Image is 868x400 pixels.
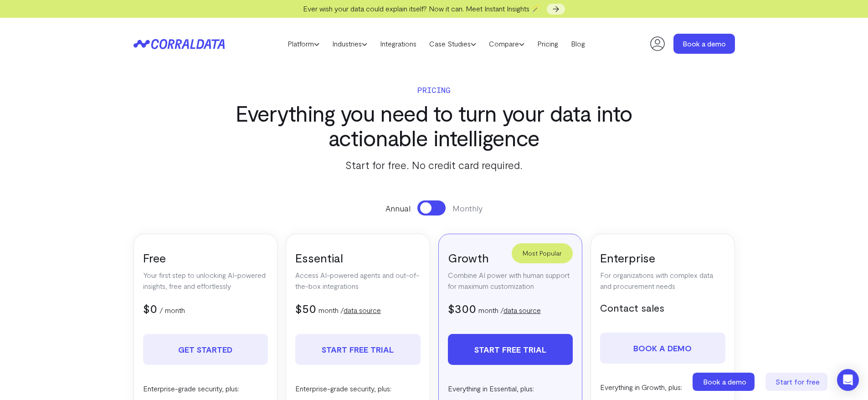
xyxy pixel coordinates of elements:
span: Annual [385,202,411,214]
p: / month [159,305,185,316]
h3: Free [143,250,268,265]
a: Start free trial [448,334,573,365]
span: $0 [143,301,157,315]
span: Ever wish your data could explain itself? Now it can. Meet Instant Insights 🪄 [303,4,540,13]
h3: Everything you need to turn your data into actionable intelligence [222,101,647,150]
a: Blog [565,37,591,51]
a: Book a demo [693,373,756,391]
p: Pricing [222,83,647,96]
h3: Essential [295,250,421,265]
a: Start for free [765,373,829,391]
a: Platform [281,37,326,51]
p: For organizations with complex data and procurement needs [600,270,725,292]
a: Book a demo [600,333,725,364]
p: Everything in Growth, plus: [600,382,725,393]
a: Compare [483,37,531,51]
a: Start free trial [295,334,421,365]
span: $300 [448,301,476,315]
a: data source [503,306,541,314]
p: Your first step to unlocking AI-powered insights, free and effortlessly [143,270,268,292]
p: month / [318,305,381,316]
p: Everything in Essential, plus: [448,383,573,394]
div: Most Popular [512,243,573,263]
a: Industries [326,37,374,51]
h3: Enterprise [600,250,725,265]
a: Integrations [374,37,423,51]
a: Book a demo [673,34,735,54]
p: Enterprise-grade security, plus: [143,383,268,394]
p: month / [478,305,541,316]
h3: Growth [448,250,573,265]
h5: Contact sales [600,301,725,314]
p: Access AI-powered agents and out-of-the-box integrations [295,270,421,292]
p: Enterprise-grade security, plus: [295,383,421,394]
span: $50 [295,301,316,315]
span: Start for free [776,377,820,386]
p: Start for free. No credit card required. [222,157,647,173]
a: Pricing [531,37,565,51]
p: Combine AI power with human support for maximum customization [448,270,573,292]
a: data source [344,306,381,314]
div: Open Intercom Messenger [837,369,859,391]
span: Monthly [452,202,483,214]
span: Book a demo [703,377,746,386]
a: Case Studies [423,37,483,51]
a: Get Started [143,334,268,365]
